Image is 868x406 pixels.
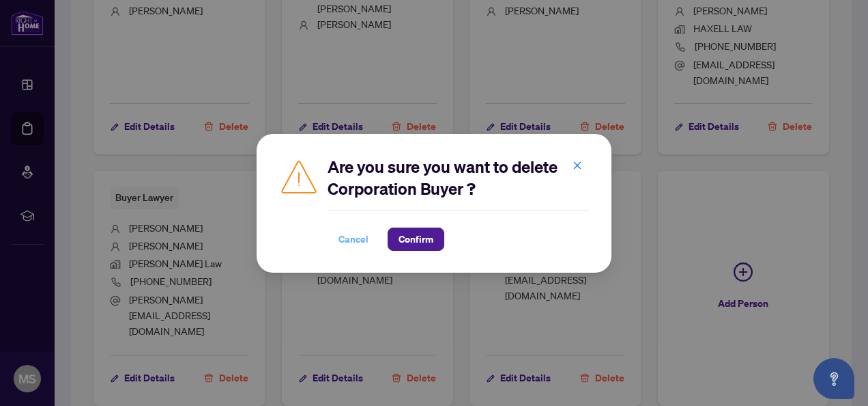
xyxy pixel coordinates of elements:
span: close [573,161,582,170]
button: Cancel [328,228,379,251]
span: Confirm [399,228,433,250]
h2: Are you sure you want to delete Corporation Buyer ? [328,156,590,200]
img: Caution Icon [278,156,319,197]
span: Cancel [338,228,368,250]
button: Confirm [388,228,444,251]
button: Open asap [813,358,854,399]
